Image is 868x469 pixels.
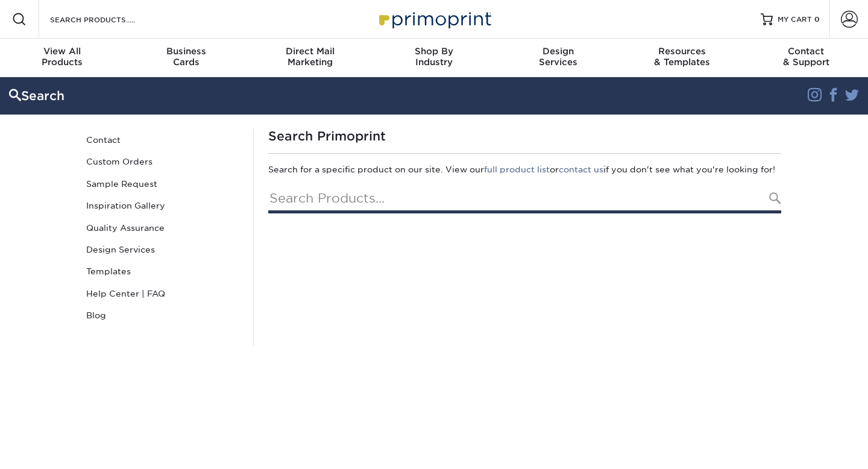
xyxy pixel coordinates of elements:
[81,283,244,304] a: Help Center | FAQ
[620,39,744,77] a: Resources& Templates
[81,304,244,326] a: Blog
[81,129,244,151] a: Contact
[744,39,868,77] a: Contact& Support
[268,163,781,175] p: Search for a specific product on our site. View our or if you don't see what you're looking for!
[124,46,248,57] span: Business
[620,46,744,68] div: & Templates
[778,14,812,25] span: MY CART
[248,39,372,77] a: Direct MailMarketing
[814,15,820,24] span: 0
[81,173,244,195] a: Sample Request
[81,195,244,216] a: Inspiration Gallery
[81,151,244,172] a: Custom Orders
[268,186,781,213] input: Search Products...
[744,46,868,57] span: Contact
[248,46,372,57] span: Direct Mail
[124,46,248,68] div: Cards
[81,260,244,282] a: Templates
[620,46,744,57] span: Resources
[744,46,868,68] div: & Support
[49,12,166,27] input: SEARCH PRODUCTS.....
[372,46,496,57] span: Shop By
[268,129,781,143] h1: Search Primoprint
[374,6,494,32] img: Primoprint
[372,46,496,68] div: Industry
[484,165,550,174] a: full product list
[248,46,372,68] div: Marketing
[496,46,620,57] span: Design
[124,39,248,77] a: BusinessCards
[81,217,244,239] a: Quality Assurance
[81,239,244,260] a: Design Services
[559,165,603,174] a: contact us
[496,46,620,68] div: Services
[372,39,496,77] a: Shop ByIndustry
[496,39,620,77] a: DesignServices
